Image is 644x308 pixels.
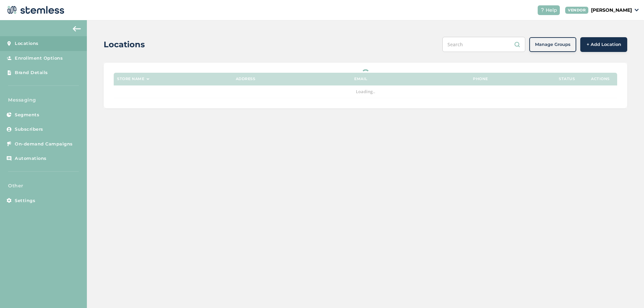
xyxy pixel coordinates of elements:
div: VENDOR [565,7,588,14]
span: Settings [15,197,35,204]
span: Subscribers [15,126,43,133]
span: Help [546,7,557,14]
iframe: Chat Widget [610,276,644,308]
span: Brand Details [15,69,48,76]
h2: Locations [104,39,145,51]
span: Segments [15,112,39,118]
img: icon-help-white-03924b79.svg [540,8,544,12]
span: Locations [15,40,39,47]
img: logo-dark-0685b13c.svg [5,3,64,17]
span: Automations [15,155,47,162]
button: + Add Location [580,37,627,52]
button: Manage Groups [529,37,576,52]
span: + Add Location [587,41,621,48]
input: Search [442,37,525,52]
img: icon_down-arrow-small-66adaf34.svg [635,9,639,11]
p: [PERSON_NAME] [591,7,632,14]
span: Enrollment Options [15,55,63,62]
img: icon-arrow-back-accent-c549486e.svg [73,26,81,32]
span: On-demand Campaigns [15,141,73,147]
span: Manage Groups [535,41,571,48]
